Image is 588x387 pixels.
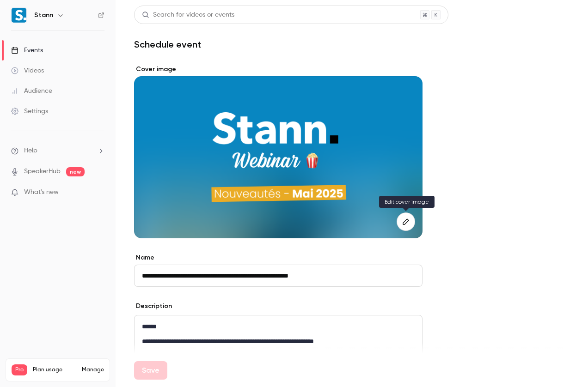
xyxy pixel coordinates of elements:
a: Manage [82,366,104,374]
label: Description [134,302,172,311]
div: Audience [11,86,52,96]
span: Pro [12,364,27,375]
span: new [66,167,85,176]
h6: Stann [34,11,53,20]
div: Search for videos or events [142,10,234,20]
li: help-dropdown-opener [11,146,104,156]
div: Events [11,46,43,55]
iframe: Noticeable Trigger [93,188,104,197]
a: SpeakerHub [24,167,61,176]
h1: Schedule event [134,39,570,50]
label: Name [134,253,423,262]
label: Cover image [134,65,423,74]
span: Plan usage [33,366,76,374]
div: Settings [11,107,48,116]
img: Stann [12,8,26,23]
div: Videos [11,66,44,75]
span: What's new [24,187,59,197]
span: Help [24,146,37,156]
